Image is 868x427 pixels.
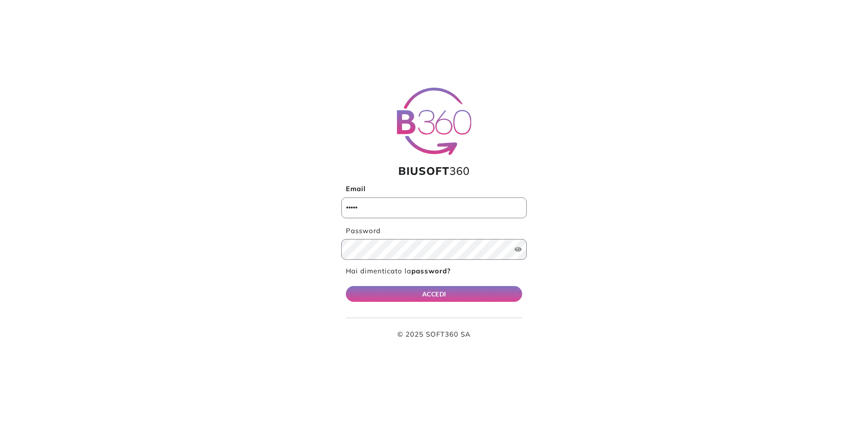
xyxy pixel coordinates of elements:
[341,164,527,178] h1: 360
[346,267,451,275] a: Hai dimenticato lapassword?
[346,329,522,340] p: © 2025 SOFT360 SA
[341,226,527,236] label: Password
[411,267,451,275] b: password?
[398,164,449,178] span: BIUSOFT
[346,286,522,302] button: ACCEDI
[346,184,366,193] b: Email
